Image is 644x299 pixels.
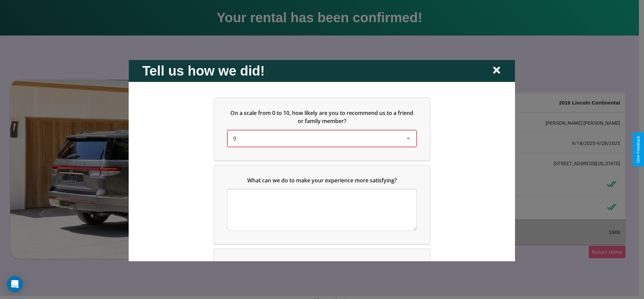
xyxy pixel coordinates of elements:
[234,260,405,267] span: Which of the following features do you value the most in a vehicle?
[7,276,23,292] div: Open Intercom Messenger
[142,63,265,78] h2: Tell us how we did!
[636,136,641,163] div: Give Feedback
[231,109,415,124] span: On a scale from 0 to 10, how likely are you to recommend us to a friend or family member?
[247,176,397,184] span: What can we do to make your experience more satisfying?
[228,109,416,125] h5: On a scale from 0 to 10, how likely are you to recommend us to a friend or family member?
[214,98,430,160] div: On a scale from 0 to 10, how likely are you to recommend us to a friend or family member?
[233,134,236,142] span: 9
[228,130,416,146] div: On a scale from 0 to 10, how likely are you to recommend us to a friend or family member?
